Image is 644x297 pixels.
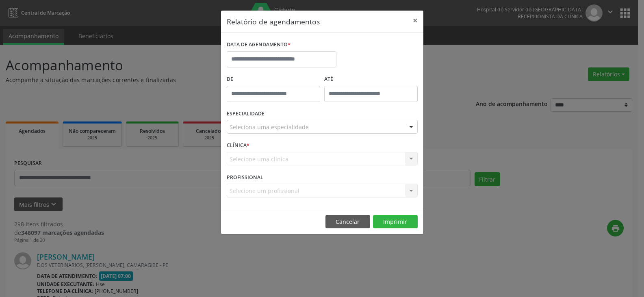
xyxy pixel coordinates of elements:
span: Seleciona uma especialidade [230,123,309,131]
label: ESPECIALIDADE [227,108,265,120]
button: Imprimir [373,215,418,229]
label: De [227,73,320,86]
label: CLÍNICA [227,139,249,152]
button: Cancelar [325,215,370,229]
label: DATA DE AGENDAMENTO [227,39,291,51]
label: PROFISSIONAL [227,171,263,184]
button: Close [407,11,423,30]
label: ATÉ [324,73,418,86]
h5: Relatório de agendamentos [227,16,320,27]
